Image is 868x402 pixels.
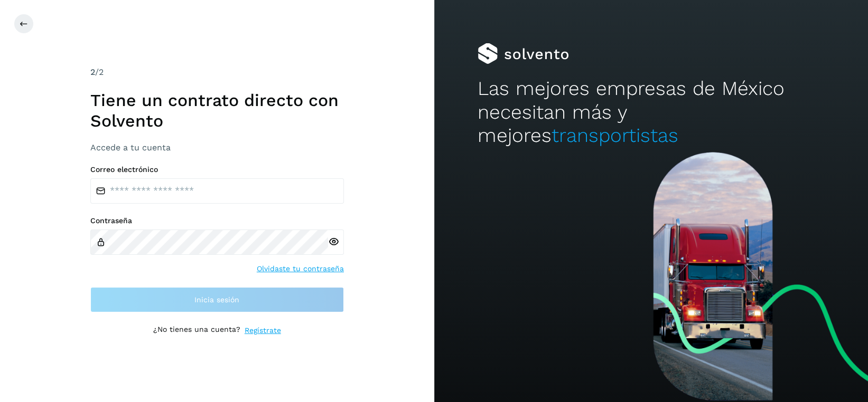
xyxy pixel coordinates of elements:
[245,325,281,336] a: Regístrate
[90,66,344,79] div: /2
[90,165,344,174] label: Correo electrónico
[194,296,239,303] span: Inicia sesión
[90,287,344,312] button: Inicia sesión
[552,124,678,147] span: transportistas
[90,216,344,225] label: Contraseña
[90,90,344,131] h1: Tiene un contrato directo con Solvento
[90,67,95,77] span: 2
[478,77,825,147] h2: Las mejores empresas de México necesitan más y mejores
[90,142,344,152] h3: Accede a tu cuenta
[257,263,344,274] a: Olvidaste tu contraseña
[153,325,240,336] p: ¿No tienes una cuenta?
